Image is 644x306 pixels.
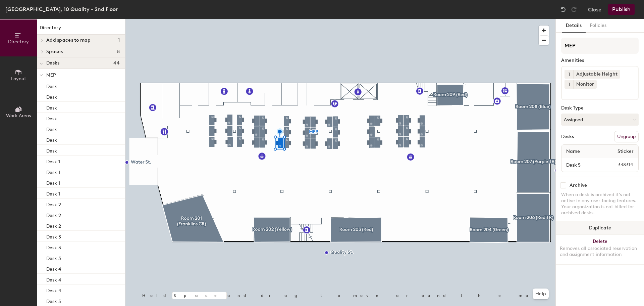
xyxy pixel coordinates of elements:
[568,71,570,78] span: 1
[602,161,637,169] span: 338314
[570,183,587,188] div: Archive
[614,131,639,142] button: Ungroup
[46,254,61,261] p: Desk 3
[571,6,577,13] img: Redo
[561,134,574,139] div: Desks
[46,92,57,100] p: Desk
[46,38,91,43] span: Add spaces to map
[556,221,644,235] button: Duplicate
[46,200,61,208] p: Desk 2
[46,286,61,294] p: Desk 4
[37,24,125,35] h1: Directory
[113,60,120,66] span: 44
[46,243,61,251] p: Desk 3
[46,82,57,89] p: Desk
[46,297,61,304] p: Desk 5
[561,105,639,111] div: Desk Type
[46,232,61,240] p: Desk 3
[46,221,61,229] p: Desk 2
[565,70,573,79] button: 1
[565,80,573,89] button: 1
[560,246,640,258] div: Removes all associated reservation and assignment information
[46,49,63,54] span: Spaces
[556,235,644,264] button: DeleteRemoves all associated reservation and assignment information
[46,125,57,132] p: Desk
[614,145,637,158] span: Sticker
[46,103,57,111] p: Desk
[11,76,26,82] span: Layout
[46,264,61,272] p: Desk 4
[46,60,59,66] span: Desks
[46,168,60,175] p: Desk 1
[568,81,570,88] span: 1
[563,160,602,170] input: Unnamed desk
[46,72,56,78] span: MEP
[561,114,639,126] button: Assigned
[118,38,120,43] span: 1
[561,192,639,216] div: When a desk is archived it's not active in any user-facing features. Your organization is not bil...
[8,39,29,45] span: Directory
[46,157,60,165] p: Desk 1
[117,49,120,54] span: 8
[46,178,60,186] p: Desk 1
[46,114,57,122] p: Desk
[46,135,57,143] p: Desk
[562,19,586,33] button: Details
[561,58,639,63] div: Amenities
[573,80,597,89] div: Monitor
[46,189,60,197] p: Desk 1
[46,146,57,154] p: Desk
[5,5,118,13] div: [GEOGRAPHIC_DATA], 10 Quality - 2nd Floor
[586,19,610,33] button: Policies
[608,4,635,15] button: Publish
[6,113,31,119] span: Work Areas
[46,211,61,218] p: Desk 2
[563,145,583,158] span: Name
[533,289,549,299] button: Help
[46,275,61,283] p: Desk 4
[573,70,620,79] div: Adjustable Height
[588,4,601,15] button: Close
[560,6,567,13] img: Undo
